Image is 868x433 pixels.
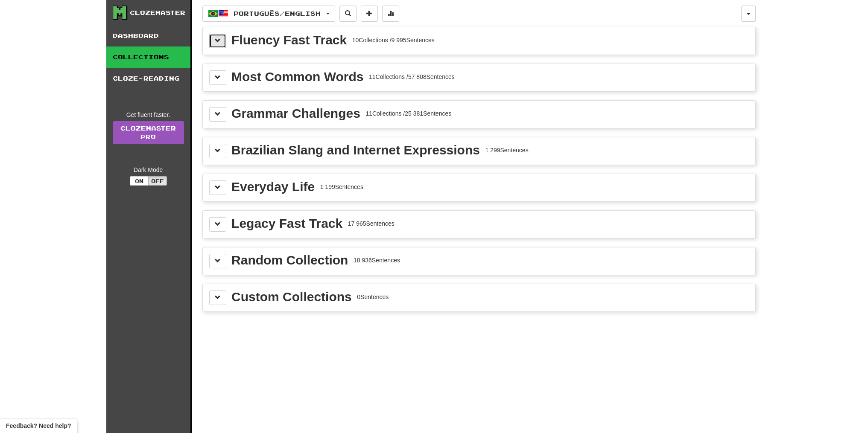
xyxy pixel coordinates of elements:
[231,180,315,193] div: Everyday Life
[130,9,185,17] div: Clozemaster
[113,121,184,144] a: ClozemasterPro
[361,6,378,22] button: Add sentence to collection
[231,254,348,267] div: Random Collection
[365,109,451,118] div: 11 Collections / 25 381 Sentences
[202,6,335,22] button: Português/English
[339,6,357,22] button: Search sentences
[485,146,528,154] div: 1 299 Sentences
[231,70,363,83] div: Most Common Words
[113,166,184,174] div: Dark Mode
[106,68,190,89] a: Cloze-Reading
[231,144,480,157] div: Brazilian Slang and Internet Expressions
[357,293,389,301] div: 0 Sentences
[106,46,190,68] a: Collections
[113,110,184,119] div: Get fluent faster.
[231,217,342,230] div: Legacy Fast Track
[231,34,347,46] div: Fluency Fast Track
[231,107,360,120] div: Grammar Challenges
[320,183,363,191] div: 1 199 Sentences
[130,176,149,186] button: On
[352,36,435,44] div: 10 Collections / 9 995 Sentences
[106,25,190,46] a: Dashboard
[148,176,167,186] button: Off
[348,219,395,228] div: 17 965 Sentences
[6,421,71,430] span: Open feedback widget
[234,10,321,17] span: Português / English
[382,6,399,22] button: More stats
[369,73,455,81] div: 11 Collections / 57 808 Sentences
[231,291,352,303] div: Custom Collections
[354,256,400,264] div: 18 936 Sentences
